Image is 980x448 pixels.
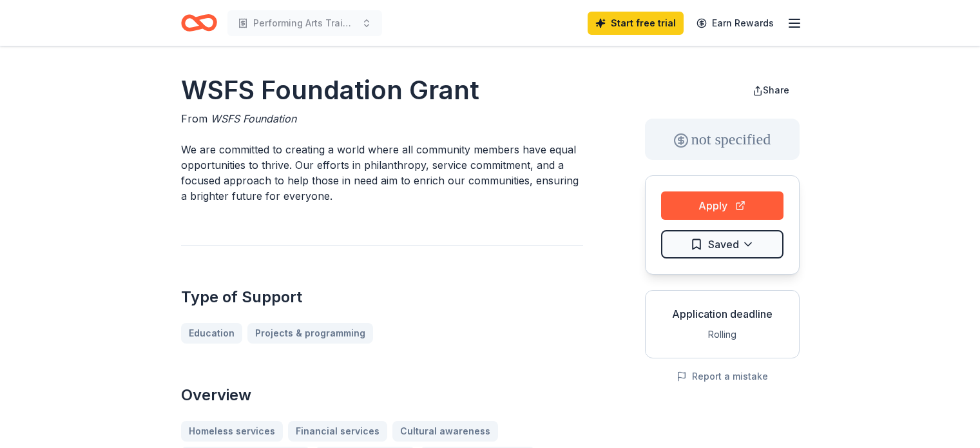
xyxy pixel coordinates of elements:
[689,12,782,35] a: Earn Rewards
[181,385,583,405] h2: Overview
[247,323,373,344] a: Projects & programming
[181,142,583,204] p: We are committed to creating a world where all community members have equal opportunities to thri...
[181,111,583,126] div: From
[253,15,356,31] span: Performing Arts Training - Skill building for the Arts
[588,12,684,35] a: Start free trial
[181,287,583,307] h2: Type of Support
[227,10,382,36] button: Performing Arts Training - Skill building for the Arts
[677,369,768,384] button: Report a mistake
[211,112,296,125] span: WSFS Foundation
[656,306,789,322] div: Application deadline
[181,72,583,108] h1: WSFS Foundation Grant
[656,327,789,342] div: Rolling
[763,84,789,95] span: Share
[661,191,783,220] button: Apply
[181,323,242,344] a: Education
[708,236,739,253] span: Saved
[645,119,800,160] div: not specified
[181,8,217,38] a: Home
[661,230,783,258] button: Saved
[742,77,800,103] button: Share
